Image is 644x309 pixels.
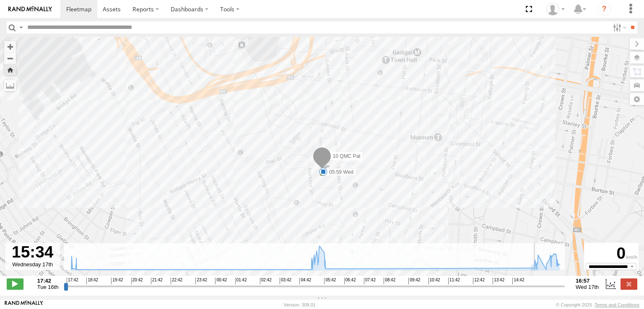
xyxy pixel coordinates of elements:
span: 07:42 [364,278,376,284]
strong: 16:57 [576,278,599,284]
label: Measure [4,80,16,91]
label: Map Settings [630,93,644,105]
span: Wed 17th Sep 2025 [576,284,599,290]
span: 00:42 [215,278,227,284]
span: 21:42 [151,278,163,284]
span: 12:42 [473,278,485,284]
span: 05:42 [324,278,336,284]
a: Visit our Website [5,301,43,309]
button: Zoom Home [4,64,16,75]
button: Zoom in [4,41,16,52]
div: Version: 308.01 [284,302,316,307]
label: 05:59 Wed [323,168,356,176]
span: 18:42 [86,278,98,284]
span: 09:42 [408,278,420,284]
span: 06:42 [344,278,356,284]
label: Close [621,278,637,289]
span: 02:42 [260,278,272,284]
span: 22:42 [171,278,182,284]
span: 08:42 [384,278,395,284]
div: 0 [585,244,637,263]
button: Zoom out [4,52,16,64]
span: 11:42 [448,278,460,284]
span: 13:42 [493,278,504,284]
span: 20:42 [131,278,143,284]
span: 01:42 [235,278,247,284]
label: Play/Stop [7,278,23,289]
label: Search Filter Options [610,21,628,33]
a: Terms and Conditions [595,302,639,307]
span: 10:42 [428,278,440,284]
span: Tue 16th Sep 2025 [37,284,59,290]
span: 17:42 [67,278,78,284]
span: 04:42 [299,278,311,284]
span: 14:42 [512,278,524,284]
span: 10 QMC Pat [333,153,361,159]
label: Search Query [18,21,24,33]
div: Emmanuell Terrado [543,3,568,15]
div: © Copyright 2025 - [556,302,639,307]
span: 19:42 [111,278,123,284]
i: ? [597,3,611,16]
span: 23:42 [195,278,207,284]
span: 03:42 [280,278,291,284]
strong: 17:42 [37,278,59,284]
img: rand-logo.svg [8,6,52,12]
